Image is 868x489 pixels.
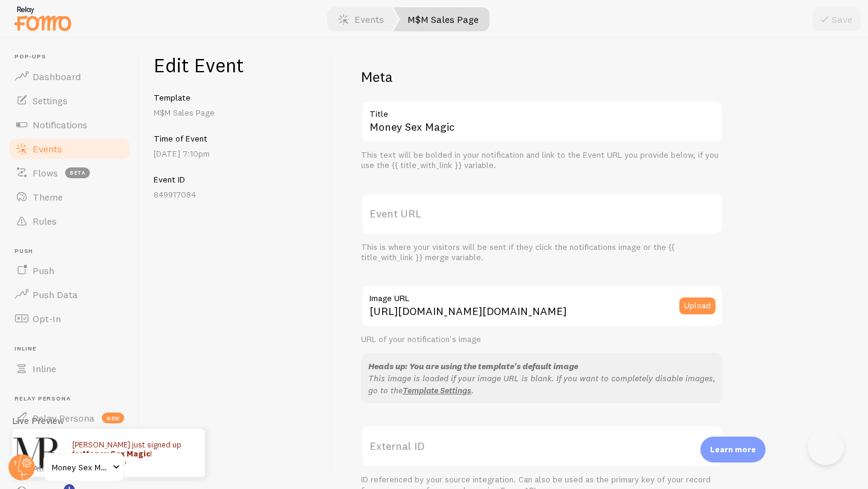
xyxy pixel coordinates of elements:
span: Settings [33,95,68,107]
a: Template Settings [403,385,471,396]
p: M$M Sales Page [154,107,317,119]
a: Rules [7,209,131,233]
h5: Event ID [154,174,317,185]
h5: Time of Event [154,133,317,144]
div: URL of your notification's image [361,334,723,345]
img: fomo-relay-logo-orange.svg [13,3,73,34]
span: Money Sex Magic Sales Page [52,460,109,475]
span: Notifications [33,119,87,131]
a: Push Data [7,282,131,307]
p: [DATE] 7:10pm [154,148,317,160]
span: Push [33,264,54,276]
div: Heads up: You are using the template's default image [368,360,715,372]
span: Theme [33,191,63,203]
span: Rules [33,215,57,227]
a: Settings [7,89,131,113]
a: Money Sex Magic Sales Page [43,453,125,482]
label: External ID [361,425,723,467]
span: Opt-In [33,313,61,325]
a: Flows beta [7,161,131,185]
a: Notifications [7,113,131,137]
a: Dashboard [7,64,131,89]
h2: Meta [361,67,723,86]
span: Events [33,143,62,155]
label: Image URL [361,285,723,305]
button: Upload [679,297,715,314]
label: Title [361,101,723,121]
span: Relay Persona [33,412,95,424]
h1: Edit Event [154,53,317,78]
span: Flows [33,167,58,179]
span: beta [65,167,90,178]
p: 849917084 [154,188,317,201]
span: Push Data [33,288,78,301]
span: Relay Persona [14,395,131,403]
a: Relay Persona new [7,406,131,430]
label: Event URL [361,193,723,235]
a: Push [7,258,131,282]
span: new [102,413,124,423]
span: Inline [33,363,56,375]
div: This text will be bolded in your notification and link to the Event URL you provide below, if you... [361,150,723,171]
p: Learn more [710,444,756,455]
span: Dashboard [33,70,81,83]
a: Theme [7,185,131,209]
a: Opt-In [7,307,131,331]
a: Inline [7,357,131,381]
div: This is where your visitors will be sent if they click the notifications image or the {{ title_wi... [361,242,723,263]
div: Learn more [700,437,766,463]
span: Inline [14,345,131,353]
span: Push [14,248,131,255]
iframe: Help Scout Beacon - Open [808,429,844,465]
a: Events [7,137,131,161]
h5: Template [154,92,317,103]
p: This image is loaded if your image URL is blank. If you want to completely disable images, go to ... [368,372,715,396]
span: Pop-ups [14,53,131,61]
